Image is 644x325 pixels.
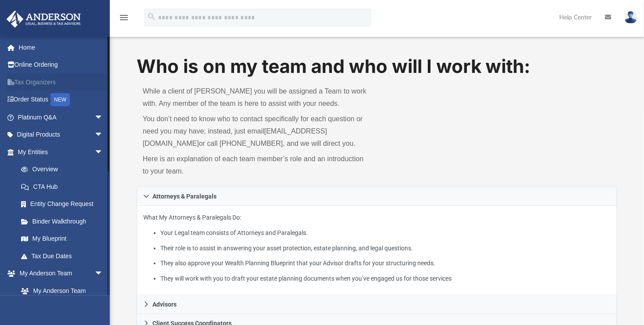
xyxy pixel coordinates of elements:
[6,56,116,74] a: Online Ordering
[12,247,116,265] a: Tax Due Dates
[6,143,116,161] a: My Entitiesarrow_drop_down
[137,206,617,295] div: Attorneys & Paralegals
[119,17,129,23] a: menu
[6,126,116,144] a: Digital Productsarrow_drop_down
[143,212,611,284] p: What My Attorneys & Paralegals Do:
[94,108,112,126] span: arrow_drop_down
[12,230,112,248] a: My Blueprint
[4,11,83,28] img: Anderson Advisors Platinum Portal
[51,93,70,106] div: NEW
[143,113,371,150] p: You don’t need to know who to contact specifically for each question or need you may have; instea...
[160,243,611,254] li: Their role is to assist in answering your asset protection, estate planning, and legal questions.
[94,126,112,144] span: arrow_drop_down
[6,91,116,109] a: Order StatusNEW
[160,273,611,284] li: They will work with you to draft your estate planning documents when you’ve engaged us for those ...
[12,161,116,178] a: Overview
[160,258,611,269] li: They also approve your Wealth Planning Blueprint that your Advisor drafts for your structuring ne...
[12,178,116,195] a: CTA Hub
[137,187,617,206] a: Attorneys & Paralegals
[147,12,156,22] i: search
[12,213,116,230] a: Binder Walkthrough
[94,143,112,161] span: arrow_drop_down
[143,127,327,147] a: [EMAIL_ADDRESS][DOMAIN_NAME]
[160,227,611,238] li: Your Legal team consists of Attorneys and Paralegals.
[6,108,116,126] a: Platinum Q&Aarrow_drop_down
[119,12,129,23] i: menu
[6,39,116,56] a: Home
[143,85,371,110] p: While a client of [PERSON_NAME] you will be assigned a Team to work with. Any member of the team ...
[6,73,116,91] a: Tax Organizers
[6,265,112,282] a: My Anderson Teamarrow_drop_down
[152,193,217,199] span: Attorneys & Paralegals
[143,153,371,177] p: Here is an explanation of each team member’s role and an introduction to your team.
[94,265,112,283] span: arrow_drop_down
[12,195,116,213] a: Entity Change Request
[624,11,637,24] img: User Pic
[137,295,617,314] a: Advisors
[152,301,177,307] span: Advisors
[137,54,617,79] h1: Who is on my team and who will I work with:
[12,282,108,300] a: My Anderson Team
